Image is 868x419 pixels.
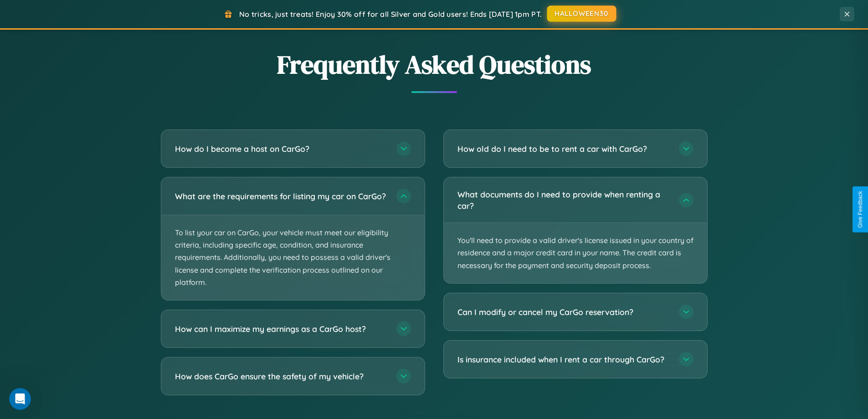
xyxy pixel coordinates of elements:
h3: How old do I need to be to rent a car with CarGo? [457,143,670,155]
button: HALLOWEEN30 [547,5,616,22]
p: To list your car on CarGo, your vehicle must meet our eligibility criteria, including specific ag... [161,215,425,300]
h3: How do I become a host on CarGo? [175,143,387,155]
span: No tricks, just treats! Enjoy 30% off for all Silver and Gold users! Ends [DATE] 1pm PT. [239,10,542,19]
h3: Is insurance included when I rent a car through CarGo? [457,354,670,365]
p: You'll need to provide a valid driver's license issued in your country of residence and a major c... [444,223,707,283]
h3: What are the requirements for listing my car on CarGo? [175,191,387,202]
h3: Can I modify or cancel my CarGo reservation? [457,306,670,318]
div: Give Feedback [857,191,863,228]
h3: How can I maximize my earnings as a CarGo host? [175,323,387,335]
iframe: Intercom live chat [9,388,31,410]
h3: What documents do I need to provide when renting a car? [457,189,670,211]
h3: How does CarGo ensure the safety of my vehicle? [175,371,387,382]
h2: Frequently Asked Questions [161,47,708,82]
